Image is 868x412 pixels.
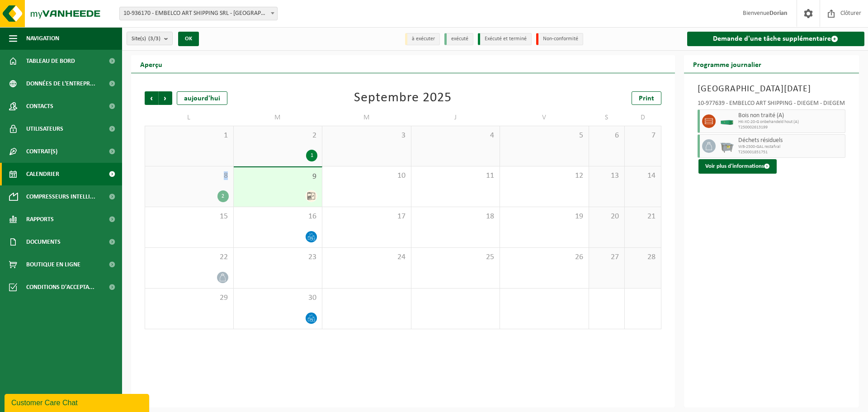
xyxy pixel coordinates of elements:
[594,171,620,181] span: 13
[416,131,495,141] span: 4
[26,231,61,253] span: Documents
[327,212,406,222] span: 17
[738,144,843,150] span: WB-2500-GAL restafval
[150,212,229,222] span: 15
[594,212,620,222] span: 20
[306,150,317,161] div: 1
[178,32,199,46] button: OK
[594,252,620,262] span: 27
[500,109,589,126] td: V
[687,32,865,46] a: Demande d'une tâche supplémentaire
[238,212,318,222] span: 16
[698,100,846,109] div: 10-977639 - EMBELCO ART SHIPPING - DIEGEM - DIEGEM
[177,91,227,105] div: aujourd'hui
[26,276,94,298] span: Conditions d'accepta...
[26,253,80,276] span: Boutique en ligne
[327,171,406,181] span: 10
[238,131,318,141] span: 2
[148,36,160,42] count: (3/3)
[738,137,843,144] span: Déchets résiduels
[416,252,495,262] span: 25
[217,190,229,202] div: 2
[720,118,734,125] img: HK-XC-20-GN-00
[416,171,495,181] span: 11
[738,125,843,130] span: T250002613199
[738,112,843,119] span: Bois non traité (A)
[26,118,63,140] span: Utilisateurs
[411,109,500,126] td: J
[536,33,583,45] li: Non-conformité
[505,131,584,141] span: 5
[327,252,406,262] span: 24
[769,10,788,17] strong: Dorian
[119,7,278,20] span: 10-936170 - EMBELCO ART SHIPPING SRL - ETTERBEEK
[5,392,151,412] iframe: chat widget
[405,33,440,45] li: à exécuter
[145,91,158,105] span: Précédent
[120,7,277,20] span: 10-936170 - EMBELCO ART SHIPPING SRL - ETTERBEEK
[150,293,229,303] span: 29
[26,27,59,50] span: Navigation
[322,109,411,126] td: M
[444,33,473,45] li: exécuté
[26,185,95,208] span: Compresseurs intelli...
[26,208,54,231] span: Rapports
[629,171,656,181] span: 14
[629,212,656,222] span: 21
[629,252,656,262] span: 28
[131,55,171,73] h2: Aperçu
[738,119,843,125] span: HK-XC-20-G onbehandeld hout (A)
[26,72,95,95] span: Données de l'entrepr...
[150,131,229,141] span: 1
[127,32,173,45] button: Site(s)(3/3)
[639,95,654,102] span: Print
[26,50,75,72] span: Tableau de bord
[26,95,53,118] span: Contacts
[505,171,584,181] span: 12
[238,293,318,303] span: 30
[698,82,846,96] h3: [GEOGRAPHIC_DATA][DATE]
[150,171,229,181] span: 8
[159,91,172,105] span: Suivant
[145,109,234,126] td: L
[238,252,318,262] span: 23
[327,131,406,141] span: 3
[629,131,656,141] span: 7
[594,131,620,141] span: 6
[625,109,661,126] td: D
[26,140,57,163] span: Contrat(s)
[150,252,229,262] span: 22
[234,109,323,126] td: M
[684,55,770,73] h2: Programme journalier
[589,109,625,126] td: S
[132,32,160,46] span: Site(s)
[632,91,661,105] a: Print
[505,252,584,262] span: 26
[720,139,734,153] img: WB-2500-GAL-GY-01
[238,172,318,182] span: 9
[354,91,452,105] div: Septembre 2025
[416,212,495,222] span: 18
[478,33,532,45] li: Exécuté et terminé
[505,212,584,222] span: 19
[738,150,843,155] span: T250001851751
[698,159,777,174] button: Voir plus d'informations
[26,163,59,185] span: Calendrier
